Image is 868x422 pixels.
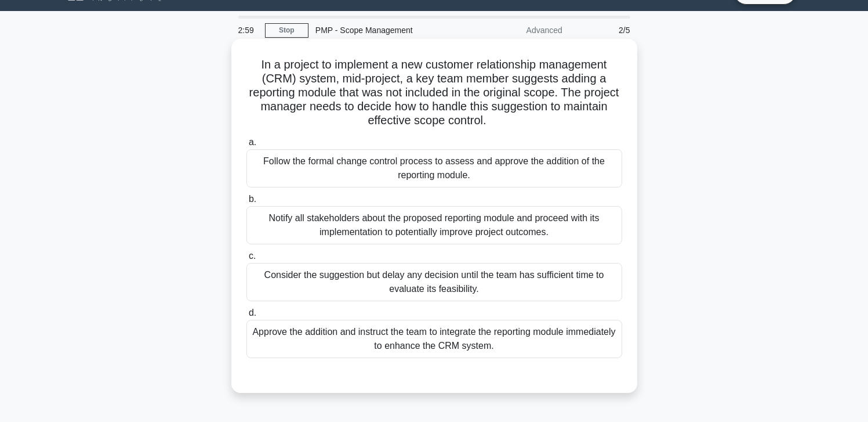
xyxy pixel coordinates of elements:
span: b. [249,194,256,204]
span: c. [249,251,256,261]
div: Advanced [468,19,569,42]
div: Follow the formal change control process to assess and approve the addition of the reporting module. [246,149,622,187]
div: Approve the addition and instruct the team to integrate the reporting module immediately to enhan... [246,320,622,358]
span: d. [249,308,256,318]
span: a. [249,137,256,147]
div: 2:59 [231,19,265,42]
h5: In a project to implement a new customer relationship management (CRM) system, mid-project, a key... [245,57,623,128]
a: Stop [265,23,308,38]
div: Consider the suggestion but delay any decision until the team has sufficient time to evaluate its... [246,263,622,301]
div: 2/5 [569,19,637,42]
div: PMP - Scope Management [308,19,468,42]
div: Notify all stakeholders about the proposed reporting module and proceed with its implementation t... [246,206,622,244]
